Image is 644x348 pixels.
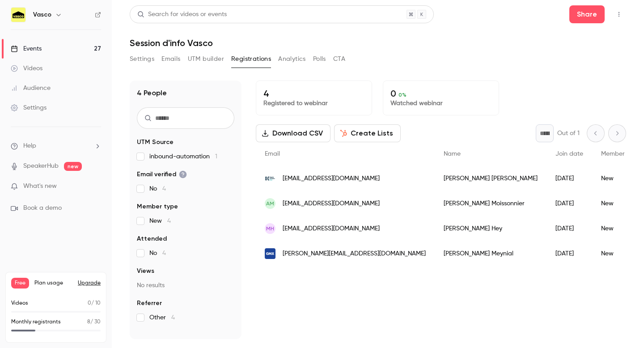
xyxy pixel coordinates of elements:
[265,248,275,259] img: gmx.fr
[283,199,380,208] span: [EMAIL_ADDRESS][DOMAIN_NAME]
[149,184,166,193] span: No
[23,182,57,191] span: What's new
[435,241,547,266] div: [PERSON_NAME] Meynial
[137,234,167,243] span: Attended
[161,52,180,66] button: Emails
[263,88,364,99] p: 4
[137,138,234,322] section: facet-groups
[333,52,345,66] button: CTA
[149,249,166,258] span: No
[171,314,175,321] span: 4
[278,52,306,66] button: Analytics
[33,10,51,19] h6: Vasco
[137,281,234,290] p: No results
[11,141,101,151] li: help-dropdown-opener
[569,5,605,23] button: Share
[557,129,580,138] p: Out of 1
[167,218,171,224] span: 4
[547,191,592,216] div: [DATE]
[90,182,101,191] iframe: Noticeable Trigger
[23,141,36,151] span: Help
[266,199,274,208] span: AM
[435,191,547,216] div: [PERSON_NAME] Moissonnier
[137,138,174,147] span: UTM Source
[11,278,29,289] span: Free
[188,52,224,66] button: UTM builder
[137,88,167,98] h1: 4 People
[64,162,82,171] span: new
[265,173,275,184] img: live.fr
[11,299,28,307] p: Videos
[149,152,217,161] span: inbound-automation
[87,319,90,325] span: 8
[11,318,61,326] p: Monthly registrants
[231,52,271,66] button: Registrations
[149,313,175,322] span: Other
[390,99,491,108] p: Watched webinar
[137,10,227,19] div: Search for videos or events
[547,166,592,191] div: [DATE]
[137,170,187,179] span: Email verified
[601,151,640,157] span: Member type
[162,186,166,192] span: 4
[137,267,154,276] span: Views
[435,216,547,241] div: [PERSON_NAME] Hey
[444,151,461,157] span: Name
[11,64,42,73] div: Videos
[11,103,47,112] div: Settings
[215,153,217,160] span: 1
[88,299,101,307] p: / 10
[11,44,42,53] div: Events
[78,280,101,287] button: Upgrade
[149,216,171,225] span: New
[11,8,25,22] img: Vasco
[313,52,326,66] button: Polls
[283,224,380,233] span: [EMAIL_ADDRESS][DOMAIN_NAME]
[137,202,178,211] span: Member type
[266,225,274,233] span: MH
[283,249,426,259] span: [PERSON_NAME][EMAIL_ADDRESS][DOMAIN_NAME]
[398,92,407,98] span: 0 %
[265,151,280,157] span: Email
[555,151,583,157] span: Join date
[283,174,380,183] span: [EMAIL_ADDRESS][DOMAIN_NAME]
[88,301,91,306] span: 0
[390,88,491,99] p: 0
[334,124,401,142] button: Create Lists
[256,124,330,142] button: Download CSV
[130,38,626,48] h1: Session d'info Vasco
[162,250,166,256] span: 4
[11,84,51,93] div: Audience
[87,318,101,326] p: / 30
[435,166,547,191] div: [PERSON_NAME] [PERSON_NAME]
[263,99,364,108] p: Registered to webinar
[137,299,162,308] span: Referrer
[547,241,592,266] div: [DATE]
[23,204,62,213] span: Book a demo
[130,52,154,66] button: Settings
[23,161,59,171] a: SpeakerHub
[547,216,592,241] div: [DATE]
[34,280,72,287] span: Plan usage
